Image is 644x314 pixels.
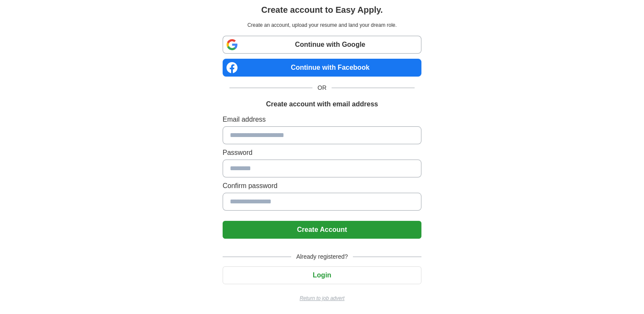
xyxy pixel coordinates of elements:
[266,99,378,109] h1: Create account with email address
[312,83,332,92] span: OR
[223,148,421,158] label: Password
[223,36,421,54] a: Continue with Google
[223,114,421,125] label: Email address
[261,3,383,16] h1: Create account to Easy Apply.
[223,294,421,302] a: Return to job advert
[223,181,421,191] label: Confirm password
[223,271,421,279] a: Login
[223,59,421,77] a: Continue with Facebook
[223,221,421,239] button: Create Account
[291,252,353,261] span: Already registered?
[223,266,421,284] button: Login
[224,21,420,29] p: Create an account, upload your resume and land your dream role.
